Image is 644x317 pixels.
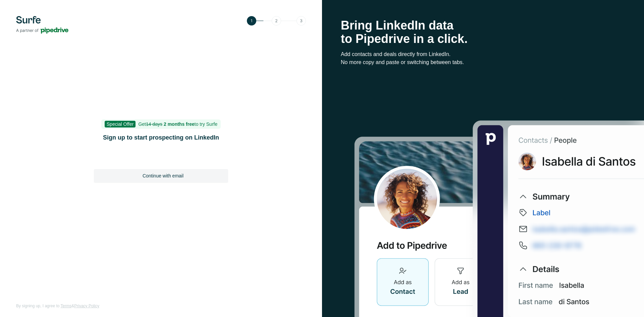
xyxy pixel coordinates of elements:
p: No more copy and paste or switching between tabs. [341,58,625,66]
s: 14 days [146,121,162,127]
span: Get to try Surfe [138,121,217,127]
span: By signing up, I agree to [16,304,59,308]
a: Terms [61,304,72,308]
img: Surfe's logo [16,16,68,34]
span: Special Offer [105,121,136,127]
iframe: Sign in with Google Button [91,151,231,166]
h1: Sign up to start prospecting on LinkedIn [94,133,228,142]
b: 2 months free [164,121,195,127]
span: Continue with email [143,172,183,179]
img: Surfe Stock Photo - Selling good vibes [354,120,644,317]
span: & [71,304,74,308]
h1: Bring LinkedIn data to Pipedrive in a click. [341,19,625,46]
img: Step 1 [247,16,306,25]
a: Privacy Policy [74,304,99,308]
p: Add contacts and deals directly from LinkedIn. [341,50,625,58]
